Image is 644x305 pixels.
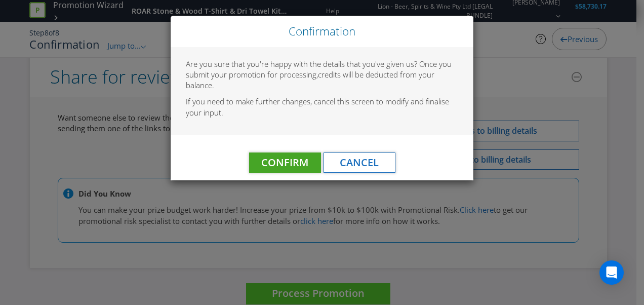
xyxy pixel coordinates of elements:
[186,96,458,118] p: If you need to make further changes, cancel this screen to modify and finalise your input.
[249,152,321,173] button: Confirm
[340,156,379,169] span: Cancel
[186,59,452,80] span: Are you sure that you're happy with the details that you've given us? Once you submit your promot...
[186,69,434,90] span: credits will be deducted from your balance
[212,80,214,90] span: .
[599,260,624,285] div: Open Intercom Messenger
[289,23,355,39] span: Confirmation
[324,152,395,173] button: Cancel
[171,16,473,47] div: Close
[261,156,308,169] span: Confirm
